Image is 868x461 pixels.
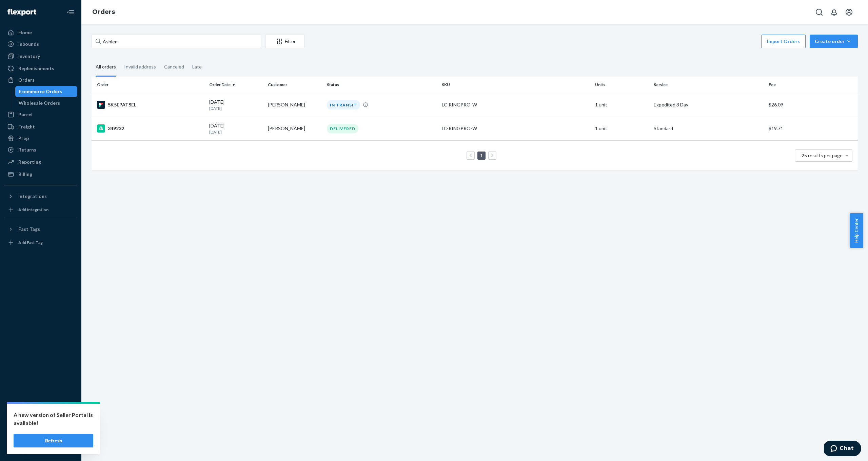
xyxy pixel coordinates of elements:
[87,2,120,22] ol: breadcrumbs
[265,117,324,140] td: [PERSON_NAME]
[164,58,184,76] div: Canceled
[442,101,590,108] div: LC-RINGPRO-W
[92,35,261,48] input: Search orders
[824,441,861,458] iframe: Opens a widget where you can chat to one of our agents
[4,169,77,180] a: Billing
[18,159,41,165] div: Reporting
[4,63,77,74] a: Replenishments
[268,82,321,87] div: Customer
[4,133,77,144] a: Prep
[18,77,35,83] div: Orders
[4,419,77,430] button: Talk to Support
[761,35,806,48] button: Import Orders
[4,430,77,441] a: Help Center
[4,442,77,453] button: Give Feedback
[97,101,204,109] div: SK5EPATSEL
[4,144,77,155] a: Returns
[592,93,651,117] td: 1 unit
[654,125,763,132] p: Standard
[766,93,858,117] td: $26.09
[766,77,858,93] th: Fee
[850,213,863,248] button: Help Center
[4,407,77,418] a: Settings
[18,53,40,60] div: Inventory
[827,5,841,19] button: Open notifications
[802,153,843,158] span: 25 results per page
[14,411,93,427] p: A new version of Seller Portal is available!
[4,204,77,215] a: Add Integration
[92,77,206,93] th: Order
[92,8,115,16] a: Orders
[18,207,48,213] div: Add Integration
[327,124,358,133] div: DELIVERED
[812,5,826,19] button: Open Search Box
[651,77,766,93] th: Service
[4,51,77,62] a: Inventory
[18,240,43,245] div: Add Fast Tag
[327,100,360,109] div: IN TRANSIT
[592,117,651,140] td: 1 unit
[18,123,35,130] div: Freight
[4,39,77,49] a: Inbounds
[324,77,439,93] th: Status
[442,125,590,132] div: LC-RINGPRO-W
[7,9,36,16] img: Flexport logo
[206,77,265,93] th: Order Date
[18,226,40,233] div: Fast Tags
[18,41,39,47] div: Inbounds
[4,109,77,120] a: Parcel
[15,86,78,97] a: Ecommerce Orders
[209,129,262,135] p: [DATE]
[810,35,858,48] button: Create order
[97,124,204,133] div: 349232
[18,193,47,200] div: Integrations
[18,135,29,142] div: Prep
[265,38,304,45] div: Filter
[265,35,304,48] button: Filter
[209,122,262,135] div: [DATE]
[18,29,32,36] div: Home
[4,121,77,132] a: Freight
[815,38,853,45] div: Create order
[4,157,77,167] a: Reporting
[209,99,262,111] div: [DATE]
[592,77,651,93] th: Units
[18,65,54,72] div: Replenishments
[265,93,324,117] td: [PERSON_NAME]
[18,171,32,178] div: Billing
[192,58,202,76] div: Late
[4,224,77,235] button: Fast Tags
[64,5,77,19] button: Close Navigation
[479,153,484,158] a: Page 1 is your current page
[18,111,33,118] div: Parcel
[14,434,93,447] button: Refresh
[209,105,262,111] p: [DATE]
[124,58,156,76] div: Invalid address
[4,75,77,85] a: Orders
[15,98,78,108] a: Wholesale Orders
[18,146,36,153] div: Returns
[4,237,77,248] a: Add Fast Tag
[19,88,62,95] div: Ecommerce Orders
[4,191,77,202] button: Integrations
[766,117,858,140] td: $19.71
[842,5,856,19] button: Open account menu
[654,101,763,108] p: Expedited 3 Day
[4,27,77,38] a: Home
[439,77,592,93] th: SKU
[19,100,60,106] div: Wholesale Orders
[96,58,116,77] div: All orders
